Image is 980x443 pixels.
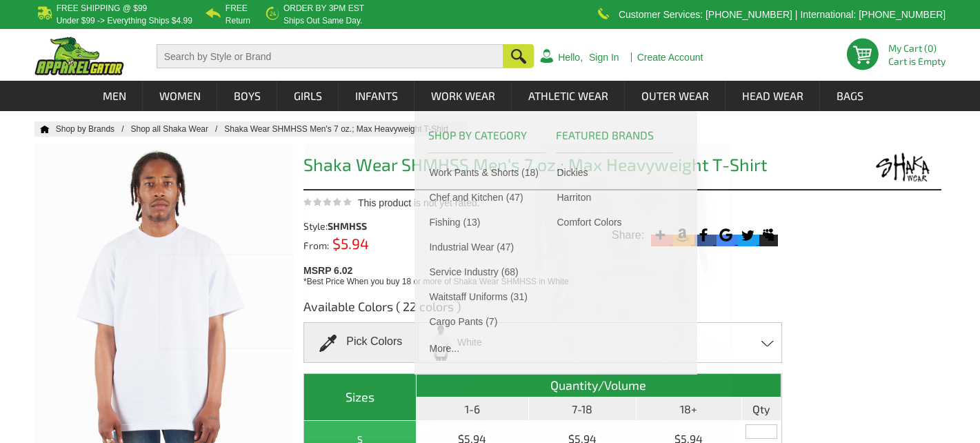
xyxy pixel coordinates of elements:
[557,192,678,203] a: Harriton
[429,192,550,203] a: Chef and Kitchen (47)
[888,43,940,53] li: My Cart (0)
[34,37,124,75] img: ApparelGator
[57,3,148,13] b: Free Shipping @ $99
[759,226,778,244] svg: Myspace
[143,81,217,111] a: Women
[821,81,879,111] a: Bags
[556,125,673,153] h3: Featured Brands
[87,81,142,111] a: Men
[726,81,819,111] a: Head Wear
[558,52,583,62] a: Hello,
[888,57,946,66] span: Cart is Empty
[226,3,248,13] b: Free
[56,124,131,134] a: Shop by Brands
[130,124,224,134] a: Shop all Shaka Wear
[218,81,277,111] a: Boys
[429,167,550,178] a: Work Pants & Shorts (18)
[429,316,550,327] a: Cargo Pants (7)
[278,81,338,111] a: Girls
[226,17,250,25] p: Return
[429,341,550,354] a: More...
[428,125,546,153] h3: Shop by Category
[429,266,550,277] a: Service Industry (68)
[738,226,757,244] svg: Twitter
[157,44,504,68] input: Search by Style or Brand
[742,397,781,421] th: Qty
[57,17,192,25] p: under $99 -> everything ships $4.99
[557,217,678,228] a: Comfort Colors
[339,81,414,111] a: Infants
[34,125,50,133] a: Home
[619,10,946,19] p: Customer Services: [PHONE_NUMBER] | International: [PHONE_NUMBER]
[637,52,703,62] a: Create Account
[306,145,734,163] div: Shaka Wear SHMHSS Men's 7 oz.; Max Heavyweight T-Shirt
[415,81,511,111] a: Work Wear
[626,81,725,111] a: Outer Wear
[429,291,550,302] a: Waitstaff Uniforms (31)
[224,124,462,134] a: Shaka Wear SHMHSS Adult 7 oz.; Max Heavyweight T-Shirt
[863,150,941,186] img: Shaka Wear
[557,167,678,178] a: Dickies
[429,217,550,228] a: Fishing (13)
[512,81,624,111] a: Athletic Wear
[429,242,550,253] a: Industrial Wear (47)
[283,17,364,25] p: ships out same day.
[283,3,364,13] b: Order by 3PM EST
[589,52,619,62] a: Sign In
